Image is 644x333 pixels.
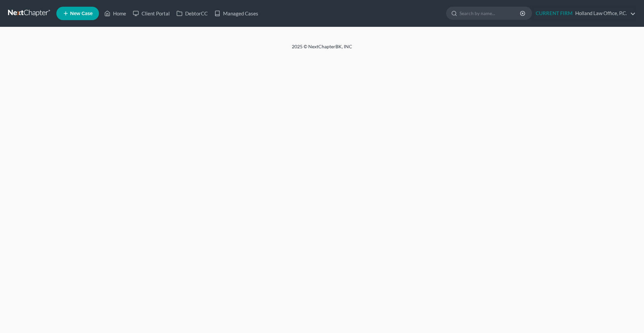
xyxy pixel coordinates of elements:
span: New Case [70,11,93,16]
input: Search by name... [460,7,521,19]
div: 2025 © NextChapterBK, INC [131,43,513,55]
a: CURRENT FIRMHolland Law Office, P.C. [532,7,636,19]
a: Managed Cases [211,7,262,19]
a: Home [101,7,129,19]
strong: CURRENT FIRM [536,10,573,16]
a: DebtorCC [173,7,211,19]
a: Client Portal [129,7,173,19]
